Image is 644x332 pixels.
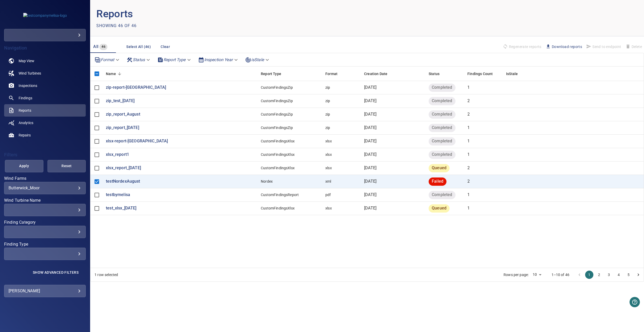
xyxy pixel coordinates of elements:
h4: Navigation [4,45,86,51]
p: [DATE] [364,85,376,91]
div: xlsx [325,165,332,171]
p: [DATE] [364,138,376,144]
button: Reset [48,160,86,172]
span: All [93,44,98,49]
p: [DATE] [364,152,376,158]
div: zip [325,125,330,130]
div: Creation Date [364,67,387,81]
div: CustomFindingsZip [261,85,293,90]
div: Findings in the reports are outdated due to being updated or removed. IsStale reports do not repr... [506,67,518,81]
a: xlsx_report1 [106,152,129,158]
a: inspections noActive [4,79,86,92]
button: Select All (46) [124,42,153,52]
button: Show Advanced Filters [30,268,82,277]
a: zip_report_[DATE] [106,125,139,131]
div: xlsx [325,139,332,144]
a: repairs noActive [4,129,86,141]
button: Go to next page [634,271,642,279]
nav: pagination navigation [575,271,643,279]
div: Findings Count [465,67,504,81]
span: Findings [19,95,32,101]
button: Apply [5,160,43,172]
p: Reports [96,6,367,22]
a: windturbines noActive [4,67,86,79]
label: Finding Type [4,242,86,246]
p: 2 [467,165,470,171]
div: Format [92,55,122,64]
p: xlsx_report_[DATE] [106,165,141,171]
div: Findings Count [467,67,493,81]
p: [DATE] [364,192,376,198]
button: Go to page 4 [615,271,623,279]
span: Completed [429,152,455,158]
span: Apply [11,163,37,169]
em: Status [133,57,145,62]
button: Go to page 3 [605,271,613,279]
span: Failed [429,179,446,184]
div: IsStale [504,67,542,81]
button: Go to page 2 [595,271,603,279]
h4: Filters [4,152,86,157]
p: 1 [467,138,470,144]
p: testbymelisa [106,192,130,198]
a: zip-report-[GEOGRAPHIC_DATA] [106,85,166,91]
div: Status [426,67,465,81]
p: 1 [467,85,470,91]
p: 2 [467,111,470,117]
p: testNordexAugust [106,179,140,184]
label: Finding Category [4,220,86,224]
p: [DATE] [364,98,376,104]
p: Rows per page: [504,272,529,277]
span: Wind Turbines [19,71,41,76]
a: reports active [4,104,86,117]
div: Butterwick_Moor [9,185,81,190]
p: Showing 46 of 46 [96,23,137,29]
button: Download reports [544,42,584,51]
span: Reports [19,108,31,113]
div: Format [325,67,337,81]
div: Finding Type [4,248,86,260]
div: Format [323,67,362,81]
div: xml [325,179,331,184]
p: 2 [467,98,470,104]
div: [PERSON_NAME] [9,287,81,295]
div: CustomFindingsXlsx [261,139,295,144]
button: Go to page 5 [624,271,633,279]
div: Status [124,55,153,64]
div: isStale [243,55,272,64]
span: Map View [19,58,34,63]
div: Creation Date [362,67,426,81]
button: Clear [157,42,174,52]
em: isStale [251,57,264,62]
div: Wind Turbine Name [4,204,86,216]
em: Report Type [163,57,186,62]
div: xlsx [325,152,332,157]
div: zip [325,112,330,117]
span: Repairs [19,133,31,138]
div: CustomFindingsXlsx [261,165,295,171]
div: zip [325,98,330,103]
p: [DATE] [364,179,376,184]
a: test_xlsx_[DATE] [106,205,136,211]
button: page 1 [585,271,593,279]
div: Report Type [261,67,281,81]
span: Queued [429,165,450,171]
span: Inspections [19,83,37,88]
button: Sort [116,70,123,77]
div: Nordex [261,179,273,184]
span: Completed [429,85,455,91]
a: zip_test_[DATE] [106,98,135,104]
div: Wind Farms [4,182,86,194]
p: [DATE] [364,165,376,171]
div: 1 row selected [95,272,118,277]
span: Show Advanced Filters [33,270,78,274]
img: testcompanymelisa-logo [23,13,67,18]
a: xlsx-report-[GEOGRAPHIC_DATA] [106,138,168,144]
div: CustomFindingsReport [261,192,299,197]
div: Inspection Year [196,55,241,64]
